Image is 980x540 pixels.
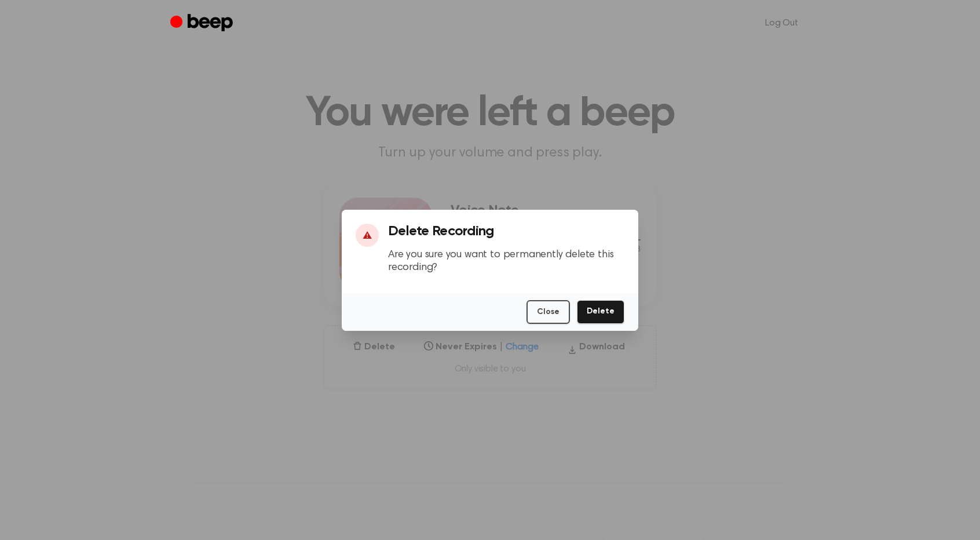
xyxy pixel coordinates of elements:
a: Log Out [754,9,810,37]
div: ⚠ [356,224,379,247]
p: Are you sure you want to permanently delete this recording? [388,249,624,275]
a: Beep [170,12,236,35]
button: Delete [577,300,624,324]
button: Close [526,300,570,324]
h3: Delete Recording [388,224,624,239]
